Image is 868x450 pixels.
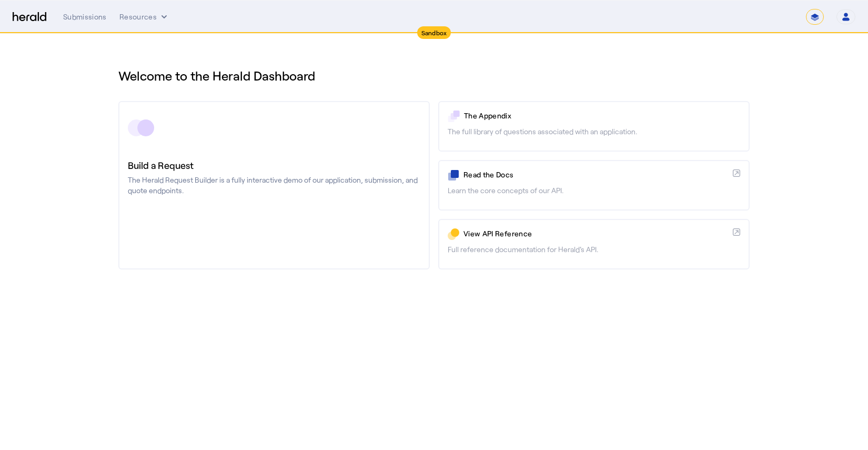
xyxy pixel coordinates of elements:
[128,175,420,196] p: The Herald Request Builder is a fully interactive demo of our application, submission, and quote ...
[119,12,169,22] button: Resources dropdown menu
[448,244,740,255] p: Full reference documentation for Herald's API.
[463,169,729,180] p: Read the Docs
[63,12,107,22] div: Submissions
[438,101,750,152] a: The AppendixThe full library of questions associated with an application.
[118,67,750,84] h1: Welcome to the Herald Dashboard
[118,101,430,269] a: Build a RequestThe Herald Request Builder is a fully interactive demo of our application, submiss...
[438,160,750,211] a: Read the DocsLearn the core concepts of our API.
[464,111,740,121] p: The Appendix
[448,126,740,137] p: The full library of questions associated with an application.
[463,228,729,239] p: View API Reference
[13,12,46,22] img: Herald Logo
[417,26,451,39] div: Sandbox
[128,158,420,173] h3: Build a Request
[438,219,750,269] a: View API ReferenceFull reference documentation for Herald's API.
[448,185,740,196] p: Learn the core concepts of our API.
